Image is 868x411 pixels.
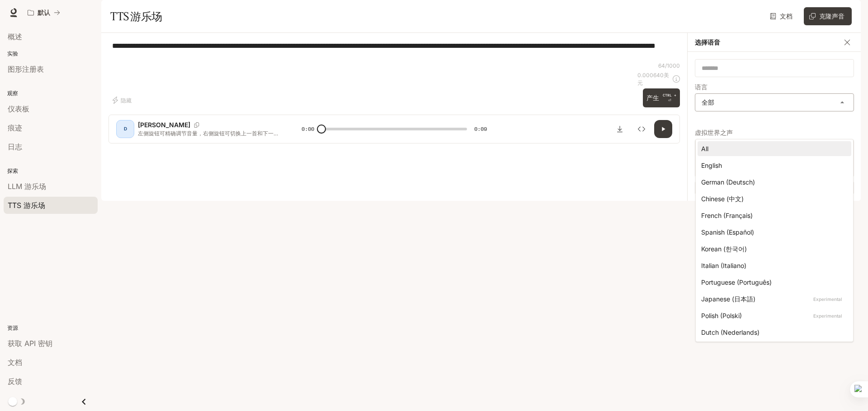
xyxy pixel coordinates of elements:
div: All [701,144,844,153]
div: Chinese (中文) [701,194,844,203]
div: German (Deutsch) [701,177,844,187]
div: Polish (Polski) [701,311,844,320]
div: English [701,161,844,170]
div: Dutch (Nederlands) [701,328,844,337]
div: Portuguese (Português) [701,277,844,287]
div: French (Français) [701,211,844,220]
div: Japanese (日本語) [701,294,844,304]
p: Experimental [811,295,844,303]
div: Italian (Italiano) [701,261,844,270]
div: Korean (한국어) [701,244,844,254]
p: Experimental [811,312,844,320]
div: Spanish (Español) [701,227,844,237]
